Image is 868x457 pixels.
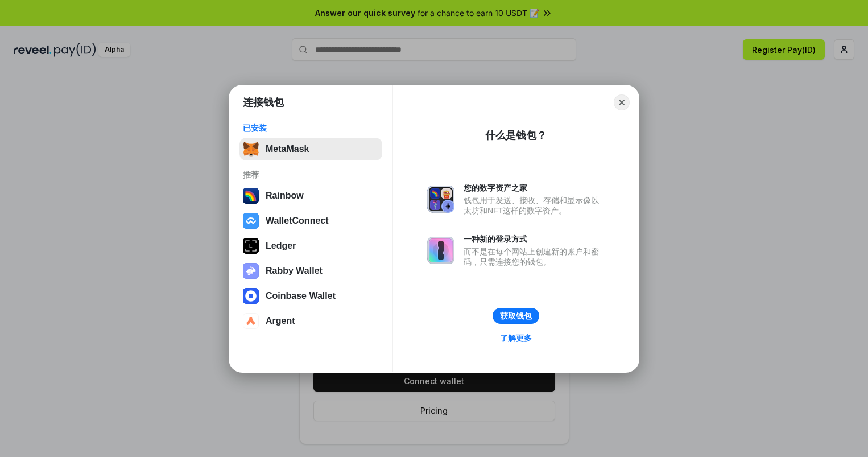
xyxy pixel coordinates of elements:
button: Coinbase Wallet [239,285,382,307]
button: 获取钱包 [493,308,539,324]
div: 推荐 [243,170,379,180]
button: Rainbow [239,184,382,207]
img: svg+xml,%3Csvg%20xmlns%3D%22http%3A%2F%2Fwww.w3.org%2F2000%2Fsvg%22%20width%3D%2228%22%20height%3... [243,238,259,254]
img: svg+xml,%3Csvg%20width%3D%2228%22%20height%3D%2228%22%20viewBox%3D%220%200%2028%2028%22%20fill%3D... [243,213,259,229]
div: 已安装 [243,123,379,133]
img: svg+xml,%3Csvg%20xmlns%3D%22http%3A%2F%2Fwww.w3.org%2F2000%2Fsvg%22%20fill%3D%22none%22%20viewBox... [427,237,454,264]
div: Argent [266,316,295,326]
img: svg+xml,%3Csvg%20width%3D%2228%22%20height%3D%2228%22%20viewBox%3D%220%200%2028%2028%22%20fill%3D... [243,313,259,329]
div: 一种新的登录方式 [464,234,605,244]
div: WalletConnect [266,216,329,226]
div: 而不是在每个网站上创建新的账户和密码，只需连接您的钱包。 [464,246,605,267]
div: Coinbase Wallet [266,291,336,301]
div: 什么是钱包？ [485,129,547,142]
div: Ledger [266,241,296,251]
button: Rabby Wallet [239,260,382,282]
h1: 连接钱包 [243,96,284,109]
div: 获取钱包 [500,311,532,321]
button: MetaMask [239,138,382,160]
img: svg+xml,%3Csvg%20width%3D%22120%22%20height%3D%22120%22%20viewBox%3D%220%200%20120%20120%22%20fil... [243,188,259,204]
img: svg+xml,%3Csvg%20width%3D%2228%22%20height%3D%2228%22%20viewBox%3D%220%200%2028%2028%22%20fill%3D... [243,288,259,304]
img: svg+xml,%3Csvg%20xmlns%3D%22http%3A%2F%2Fwww.w3.org%2F2000%2Fsvg%22%20fill%3D%22none%22%20viewBox... [427,186,454,213]
div: Rabby Wallet [266,266,323,276]
button: Argent [239,310,382,332]
a: 了解更多 [493,331,539,345]
button: WalletConnect [239,209,382,232]
div: 了解更多 [500,333,532,343]
img: svg+xml,%3Csvg%20fill%3D%22none%22%20height%3D%2233%22%20viewBox%3D%220%200%2035%2033%22%20width%... [243,141,259,157]
button: Ledger [239,234,382,257]
button: Close [614,94,630,110]
div: Rainbow [266,191,304,201]
div: 钱包用于发送、接收、存储和显示像以太坊和NFT这样的数字资产。 [464,195,605,216]
div: MetaMask [266,144,309,154]
div: 您的数字资产之家 [464,183,605,193]
img: svg+xml,%3Csvg%20xmlns%3D%22http%3A%2F%2Fwww.w3.org%2F2000%2Fsvg%22%20fill%3D%22none%22%20viewBox... [243,263,259,279]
